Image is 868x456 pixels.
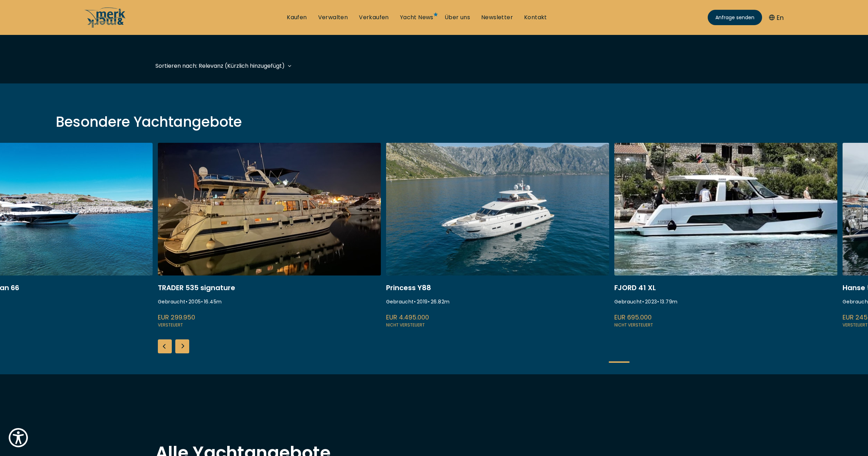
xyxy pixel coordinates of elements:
a: Kaufen [287,14,307,21]
a: Yacht News [400,14,433,21]
button: Show Accessibility Preferences [7,426,30,449]
div: Previous slide [158,339,172,353]
div: Sortieren nach: Relevanz (Kürzlich hinzugefügt) [155,61,285,70]
a: Verkaufen [359,14,389,21]
a: Verwalten [318,14,348,21]
div: Next slide [175,339,189,353]
span: Anfrage senden [715,14,754,21]
a: Über uns [445,14,470,21]
button: En [769,13,784,22]
a: Newsletter [481,14,513,21]
a: Kontakt [524,14,547,21]
a: Anfrage senden [708,10,762,25]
